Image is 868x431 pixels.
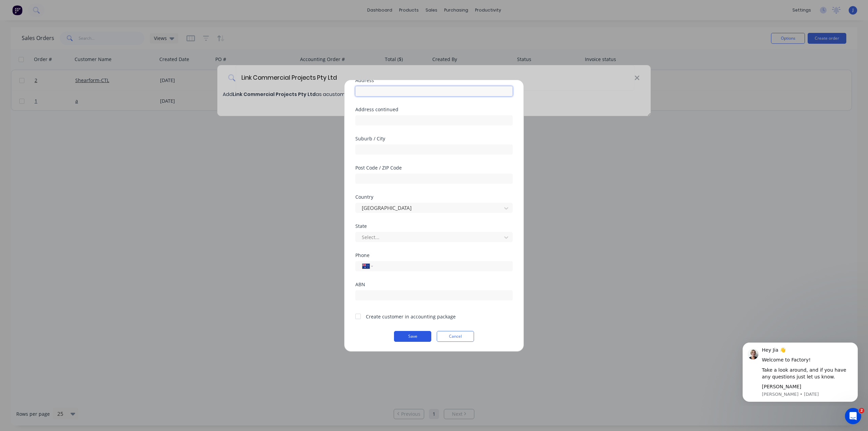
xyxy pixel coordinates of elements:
div: ABN [355,282,513,287]
button: Save [394,331,431,342]
div: Suburb / City [355,136,513,141]
span: 2 [859,408,864,413]
div: Address continued [355,107,513,112]
iframe: Intercom notifications message [732,336,868,406]
div: State [355,224,513,229]
div: Create customer in accounting package [366,313,456,320]
div: Phone [355,253,513,258]
div: Post Code / ZIP Code [355,165,513,170]
button: Cancel [437,331,474,342]
iframe: Intercom live chat [845,408,861,424]
div: Country [355,195,513,199]
div: Address [355,78,513,83]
